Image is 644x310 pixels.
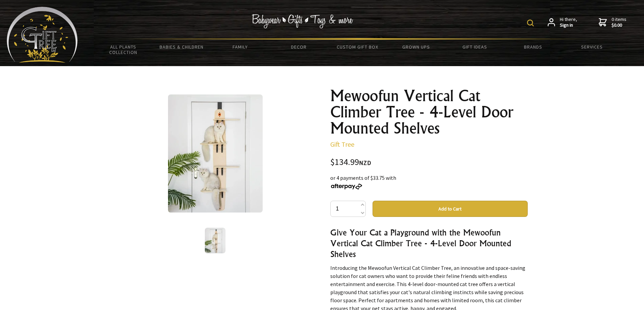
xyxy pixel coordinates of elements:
span: Hi there, [560,17,577,28]
a: Family [211,40,269,54]
strong: Sign in [560,22,577,28]
a: Gift Ideas [445,40,504,54]
a: Babies & Children [152,40,211,54]
h1: Mewoofun Vertical Cat Climber Tree - 4-Level Door Mounted Shelves [330,88,528,136]
img: product search [527,20,534,26]
a: Gift Tree [330,140,354,148]
img: Mewoofun Vertical Cat Climber Tree - 4-Level Door Mounted Shelves [205,228,225,253]
a: Brands [504,40,563,54]
a: Grown Ups [387,40,445,54]
img: Babywear - Gifts - Toys & more [252,14,353,28]
img: Babyware - Gifts - Toys and more... [7,7,78,63]
strong: $0.00 [612,22,626,28]
span: 0 items [612,16,626,28]
a: 0 items$0.00 [599,17,626,28]
span: NZD [359,159,371,167]
a: Custom Gift Box [328,40,387,54]
a: Services [563,40,621,54]
img: Mewoofun Vertical Cat Climber Tree - 4-Level Door Mounted Shelves [168,94,263,213]
a: Decor [269,40,328,54]
h3: Give Your Cat a Playground with the Mewoofun Vertical Cat Climber Tree - 4-Level Door Mounted She... [330,227,528,259]
img: Afterpay [330,184,363,190]
a: All Plants Collection [94,40,152,59]
button: Add to Cart [373,201,528,217]
div: or 4 payments of $33.75 with [330,174,528,190]
a: Hi there,Sign in [548,17,577,28]
div: $134.99 [330,158,528,167]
